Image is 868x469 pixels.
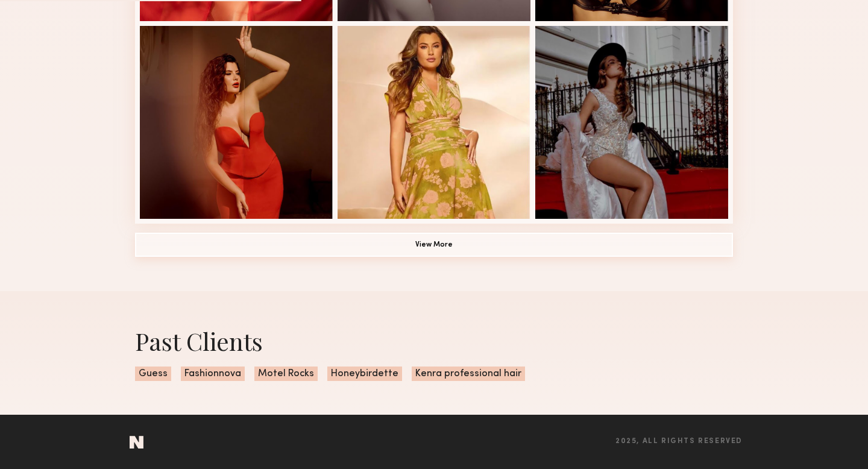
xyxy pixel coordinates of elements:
div: Past Clients [135,325,733,357]
span: Guess [135,367,171,381]
button: View More [135,233,733,257]
span: Honeybirdette [327,367,402,381]
span: Fashionnova [181,367,245,381]
span: 2025, all rights reserved [615,438,743,445]
span: Kenra professional hair [412,367,525,381]
span: Motel Rocks [254,367,318,381]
